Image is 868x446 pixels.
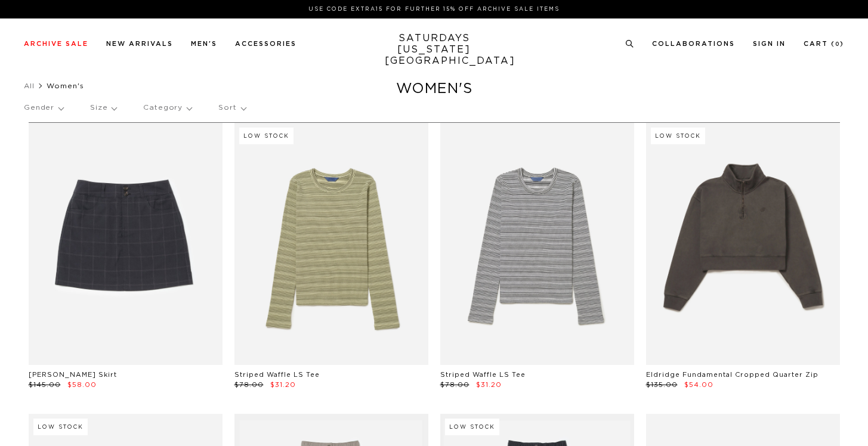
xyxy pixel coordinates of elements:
p: Use Code EXTRA15 for Further 15% Off Archive Sale Items [29,5,839,14]
a: All [24,82,35,89]
span: $145.00 [29,382,61,388]
a: Sign In [753,41,786,47]
a: Cart (0) [804,41,844,47]
a: [PERSON_NAME] Skirt [29,371,117,378]
a: Archive Sale [24,41,88,47]
a: Striped Waffle LS Tee [234,371,320,378]
span: $58.00 [67,382,97,388]
p: Sort [218,94,245,122]
div: Low Stock [445,419,499,435]
div: Low Stock [33,419,88,435]
small: 0 [835,42,840,47]
a: Eldridge Fundamental Cropped Quarter Zip [646,371,818,378]
a: Striped Waffle LS Tee [440,371,526,378]
span: $31.20 [476,382,502,388]
p: Gender [24,94,63,122]
p: Category [143,94,191,122]
span: $78.00 [234,382,264,388]
div: Low Stock [239,128,294,144]
a: SATURDAYS[US_STATE][GEOGRAPHIC_DATA] [385,33,483,67]
span: $135.00 [646,382,678,388]
a: New Arrivals [106,41,173,47]
span: $54.00 [684,382,713,388]
span: $31.20 [270,382,296,388]
div: Low Stock [651,128,705,144]
span: $78.00 [440,382,469,388]
span: Women's [47,82,84,89]
p: Size [90,94,116,122]
a: Accessories [235,41,296,47]
a: Collaborations [652,41,735,47]
a: Men's [191,41,217,47]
